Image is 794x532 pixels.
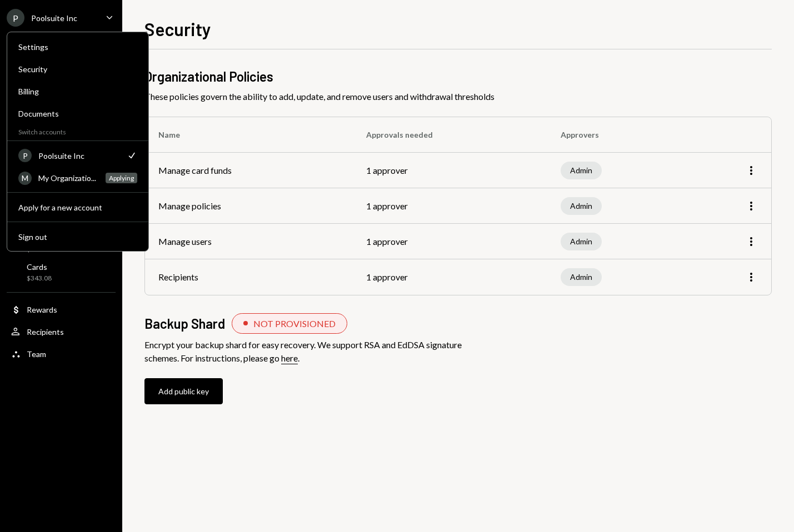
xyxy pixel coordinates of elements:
[12,227,144,247] button: Sign out
[27,349,46,359] div: Team
[253,318,336,329] div: NOT PROVISIONED
[106,173,137,183] div: Applying
[145,224,353,259] td: Manage users
[38,151,119,160] div: Poolsuite Inc
[27,305,57,314] div: Rewards
[18,87,137,96] div: Billing
[18,172,32,185] div: M
[353,117,547,153] th: Approvals needed
[353,188,547,224] td: 1 approver
[7,126,148,136] div: Switch accounts
[18,232,137,242] div: Sign out
[31,13,77,23] div: Poolsuite Inc
[18,109,137,118] div: Documents
[27,262,52,272] div: Cards
[27,327,64,337] div: Recipients
[27,274,52,283] div: $343.08
[144,18,211,40] h1: Security
[561,162,602,179] div: Admin
[12,81,144,101] a: Billing
[144,67,273,86] h2: Organizational Policies
[144,378,223,404] button: Add public key
[145,259,353,295] td: Recipients
[144,338,462,365] div: Encrypt your backup shard for easy recovery. We support RSA and EdDSA signature schemes. For inst...
[145,153,353,188] td: Manage card funds
[353,224,547,259] td: 1 approver
[12,198,144,218] button: Apply for a new account
[547,117,688,153] th: Approvers
[145,117,353,153] th: Name
[12,168,144,188] a: MMy Organizatio...Applying
[353,259,547,295] td: 1 approver
[18,149,32,162] div: P
[561,197,602,215] div: Admin
[12,59,144,79] a: Security
[561,233,602,250] div: Admin
[353,153,547,188] td: 1 approver
[145,188,353,224] td: Manage policies
[561,268,602,286] div: Admin
[7,299,116,319] a: Rewards
[144,314,225,333] h2: Backup Shard
[7,259,116,285] a: Cards$343.08
[7,322,116,342] a: Recipients
[18,42,137,52] div: Settings
[12,37,144,57] a: Settings
[7,9,24,27] div: P
[18,203,137,212] div: Apply for a new account
[144,90,772,103] span: These policies govern the ability to add, update, and remove users and withdrawal thresholds
[12,103,144,123] a: Documents
[18,64,137,74] div: Security
[281,353,298,364] a: here
[7,344,116,364] a: Team
[38,173,99,183] div: My Organizatio...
